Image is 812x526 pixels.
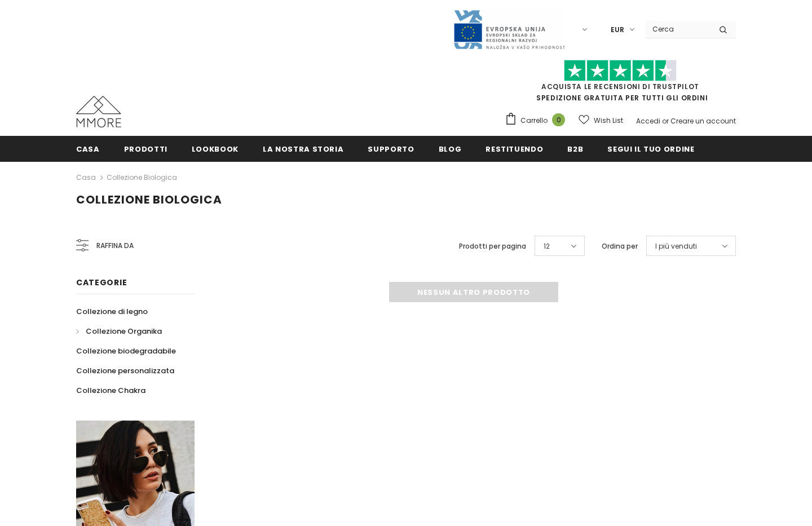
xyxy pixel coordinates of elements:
span: Collezione Chakra [76,385,145,396]
span: La nostra storia [263,144,343,154]
span: Collezione biologica [76,192,222,207]
span: I più venduti [655,241,697,252]
span: EUR [611,24,624,36]
a: Collezione Chakra [76,381,145,400]
a: Collezione di legno [76,302,148,321]
label: Prodotti per pagina [459,241,526,252]
a: Wish List [579,110,623,130]
a: Prodotti [124,136,167,161]
label: Ordina per [602,241,638,252]
span: Segui il tuo ordine [607,144,694,154]
a: Blog [439,136,462,161]
a: Accedi [636,116,660,126]
a: Carrello 0 [505,112,571,129]
span: Wish List [594,115,623,126]
span: 12 [544,241,550,252]
a: Casa [76,136,100,161]
img: Javni Razpis [453,9,566,50]
span: SPEDIZIONE GRATUITA PER TUTTI GLI ORDINI [505,65,736,103]
span: Prodotti [124,144,167,154]
span: Carrello [520,115,548,126]
span: Restituendo [486,144,543,154]
span: Categorie [76,277,127,288]
a: Collezione biodegradabile [76,341,176,361]
span: 0 [552,113,565,126]
span: Collezione biodegradabile [76,346,176,356]
a: Creare un account [670,116,736,126]
a: Restituendo [486,136,543,161]
span: Collezione personalizzata [76,365,174,376]
span: B2B [567,144,583,154]
a: Acquista le recensioni di TrustPilot [541,82,699,91]
span: supporto [368,144,414,154]
span: or [662,116,669,126]
a: Lookbook [192,136,239,161]
a: B2B [567,136,583,161]
a: Collezione personalizzata [76,361,174,381]
img: Fidati di Pilot Stars [564,60,677,82]
a: Collezione Organika [76,321,162,341]
a: Casa [76,171,96,184]
a: Javni Razpis [453,24,566,34]
a: La nostra storia [263,136,343,161]
span: Collezione di legno [76,306,148,317]
span: Collezione Organika [86,326,162,337]
span: Blog [439,144,462,154]
span: Casa [76,144,100,154]
a: Collezione biologica [107,173,177,182]
span: Lookbook [192,144,239,154]
img: Casi MMORE [76,96,121,127]
input: Search Site [646,21,710,37]
a: supporto [368,136,414,161]
a: Segui il tuo ordine [607,136,694,161]
span: Raffina da [96,240,134,252]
